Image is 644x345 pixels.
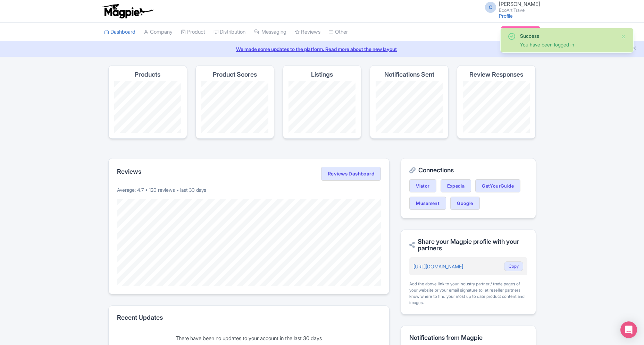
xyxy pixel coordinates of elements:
[409,238,527,252] h2: Share your Magpie profile with your partners
[117,314,381,321] h2: Recent Updates
[450,197,479,210] a: Google
[181,23,205,42] a: Product
[409,167,527,174] h2: Connections
[499,8,540,12] small: EcoArt Travel
[413,264,463,269] a: [URL][DOMAIN_NAME]
[117,168,141,175] h2: Reviews
[144,23,173,42] a: Company
[485,2,496,13] span: C
[499,1,540,7] span: [PERSON_NAME]
[295,23,320,42] a: Reviews
[329,23,348,42] a: Other
[214,23,245,42] a: Distribution
[481,1,540,12] a: C [PERSON_NAME] EcoArt Travel
[475,179,520,192] a: GetYourGuide
[621,32,626,41] button: Close
[117,186,381,193] p: Average: 4.7 • 120 reviews • last 30 days
[4,45,640,53] a: We made some updates to the platform. Read more about the new layout
[504,261,523,271] button: Copy
[409,281,527,306] div: Add the above link to your industry partner / trade pages of your website or your email signature...
[104,23,135,42] a: Dashboard
[117,335,381,343] div: There have been no updates to your account in the last 30 days
[520,32,615,40] div: Success
[499,13,513,19] a: Profile
[441,179,471,192] a: Expedia
[321,167,381,181] a: Reviews Dashboard
[501,26,540,37] a: Subscription
[135,71,160,78] h4: Products
[469,71,523,78] h4: Review Responses
[384,71,434,78] h4: Notifications Sent
[101,3,154,19] img: logo-ab69f6fb50320c5b225c76a69d11143b.png
[620,321,637,338] div: Open Intercom Messenger
[409,179,436,192] a: Viator
[409,197,446,210] a: Musement
[520,41,615,48] div: You have been logged in
[632,45,637,53] button: Close announcement
[311,71,333,78] h4: Listings
[409,334,527,341] h2: Notifications from Magpie
[213,71,257,78] h4: Product Scores
[254,23,286,42] a: Messaging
